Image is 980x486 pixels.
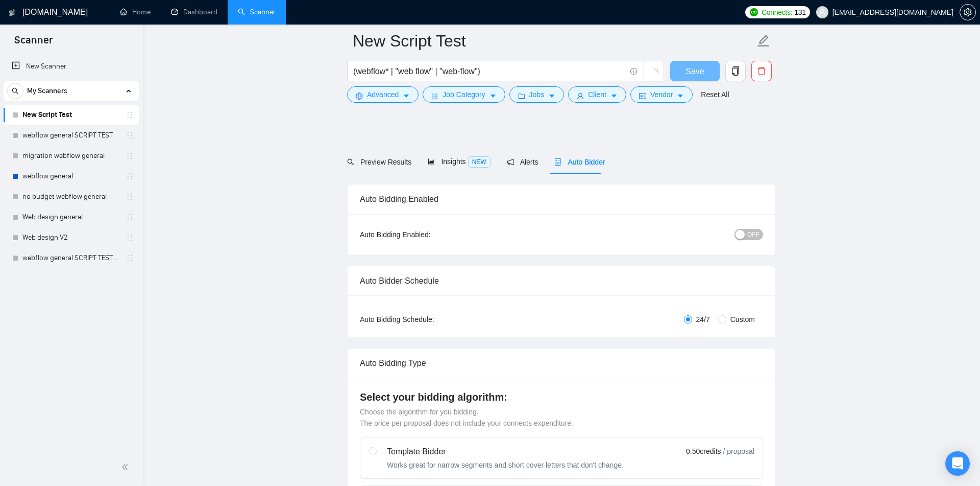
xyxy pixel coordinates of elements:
[347,158,411,166] span: Preview Results
[120,8,151,16] a: homeHome
[677,92,684,100] span: caret-down
[7,83,23,99] button: search
[22,146,119,166] a: migration webflow general
[507,158,514,166] span: notification
[367,89,399,100] span: Advanced
[726,66,745,76] span: copy
[757,34,770,48] span: edit
[443,89,485,100] span: Job Category
[670,61,720,81] button: Save
[22,248,119,268] a: webflow general SCRIPT TEST V2
[22,105,119,125] a: New Script Test
[126,254,134,262] span: holder
[723,446,754,456] span: / proposal
[353,65,626,78] input: Search Freelance Jobs...
[238,8,276,16] a: searchScanner
[126,131,134,140] span: holder
[726,314,759,325] span: Custom
[630,86,693,103] button: idcardVendorcaret-down
[360,184,763,214] div: Auto Bidding Enabled
[507,158,538,166] span: Alerts
[489,92,497,100] span: caret-down
[794,7,805,18] span: 131
[692,314,714,325] span: 24/7
[554,158,605,166] span: Auto Bidder
[518,92,525,100] span: folder
[639,92,646,100] span: idcard
[126,234,134,242] span: holder
[945,451,970,476] div: Open Intercom Messenger
[387,446,624,458] div: Template Bidder
[12,56,131,77] a: New Scanner
[9,5,16,21] img: logo
[548,92,555,100] span: caret-down
[360,408,573,427] span: Choose the algorithm for you bidding. The price per proposal does not include your connects expen...
[403,92,410,100] span: caret-down
[4,56,139,77] li: New Scanner
[554,158,561,166] span: robot
[960,8,975,16] span: setting
[22,166,119,187] a: webflow general
[428,158,435,165] span: area-chart
[431,92,438,100] span: bars
[22,227,119,248] a: Web design V2
[960,4,976,20] button: setting
[22,125,119,146] a: webflow general SCRIPT TEST
[468,156,491,168] span: NEW
[819,9,826,16] span: user
[360,390,763,404] h4: Select your bidding algorithm:
[347,158,354,166] span: search
[4,81,139,268] li: My Scanners
[750,8,758,16] img: upwork-logo.png
[701,89,729,100] a: Reset All
[171,8,217,16] a: dashboardDashboard
[610,92,618,100] span: caret-down
[387,460,624,470] div: Works great for narrow segments and short cover letters that don't change.
[360,349,763,378] div: Auto Bidding Type
[686,446,721,457] span: 0.50 credits
[22,207,119,227] a: Web design general
[751,61,772,81] button: delete
[126,213,134,221] span: holder
[650,89,673,100] span: Vendor
[360,314,494,325] div: Auto Bidding Schedule:
[126,111,134,119] span: holder
[685,65,704,78] span: Save
[22,187,119,207] a: no budget webflow general
[360,266,763,295] div: Auto Bidder Schedule
[568,86,626,103] button: userClientcaret-down
[360,229,494,240] div: Auto Bidding Enabled:
[509,86,565,103] button: folderJobscaret-down
[577,92,584,100] span: user
[6,33,61,54] span: Scanner
[649,68,658,78] span: loading
[423,86,505,103] button: barsJob Categorycaret-down
[126,172,134,180] span: holder
[356,92,363,100] span: setting
[126,152,134,160] span: holder
[8,87,23,95] span: search
[529,89,545,100] span: Jobs
[27,81,67,101] span: My Scanners
[960,8,976,16] a: setting
[353,28,755,54] input: Scanner name...
[428,157,490,166] span: Insights
[121,462,132,472] span: double-left
[752,66,771,76] span: delete
[725,61,746,81] button: copy
[747,229,759,240] span: OFF
[630,68,637,75] span: info-circle
[347,86,419,103] button: settingAdvancedcaret-down
[762,7,792,18] span: Connects:
[588,89,606,100] span: Client
[126,193,134,201] span: holder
